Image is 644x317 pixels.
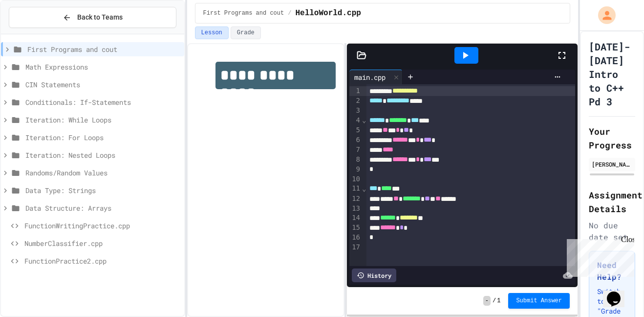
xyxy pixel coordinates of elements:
span: / [288,9,291,17]
span: Iteration: For Loops [25,132,180,143]
button: Back to Teams [9,7,176,28]
div: Chat with us now!Close [4,4,67,62]
button: Grade [231,26,261,39]
h2: Assignment Details [589,188,635,216]
div: 3 [349,106,362,116]
span: Submit Answer [516,297,562,305]
div: 10 [349,174,362,184]
span: Randoms/Random Values [25,168,180,178]
span: First Programs and cout [27,44,180,54]
div: 5 [349,125,362,135]
span: Fold line [362,185,366,193]
div: 6 [349,135,362,145]
div: main.cpp [349,70,403,84]
iframe: chat widget [603,278,634,307]
span: Data Structure: Arrays [25,203,180,213]
div: 9 [349,165,362,174]
span: Data Type: Strings [25,185,180,195]
div: 14 [349,213,362,223]
h2: Your Progress [589,124,635,152]
iframe: chat widget [563,235,634,277]
div: 13 [349,204,362,214]
h1: [DATE]-[DATE] Intro to C++ Pd 3 [589,40,635,108]
span: HelloWorld.cpp [295,7,361,19]
div: 4 [349,116,362,125]
span: FunctionWritingPractice.cpp [24,220,180,231]
div: [PERSON_NAME] [592,160,632,169]
span: CIN Statements [25,79,180,90]
div: 2 [349,96,362,106]
div: 12 [349,194,362,204]
span: Iteration: While Loops [25,115,180,125]
span: NumberClassifier.cpp [24,238,180,248]
span: - [483,296,491,306]
span: Conditionals: If-Statements [25,97,180,107]
span: FunctionPractice2.cpp [24,256,180,266]
span: / [493,297,496,305]
div: My Account [588,4,618,26]
div: 16 [349,233,362,243]
div: 11 [349,184,362,194]
div: 1 [349,86,362,96]
button: Lesson [195,26,229,39]
div: 15 [349,223,362,233]
div: History [352,268,396,282]
span: Math Expressions [25,62,180,72]
button: Submit Answer [508,293,570,309]
span: First Programs and cout [203,9,284,17]
span: Back to Teams [77,12,123,23]
span: Iteration: Nested Loops [25,150,180,160]
span: 1 [497,297,500,305]
div: 7 [349,145,362,155]
div: No due date set [589,219,635,243]
div: main.cpp [349,72,390,82]
div: 8 [349,155,362,165]
span: Fold line [362,116,366,124]
div: 17 [349,243,362,252]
